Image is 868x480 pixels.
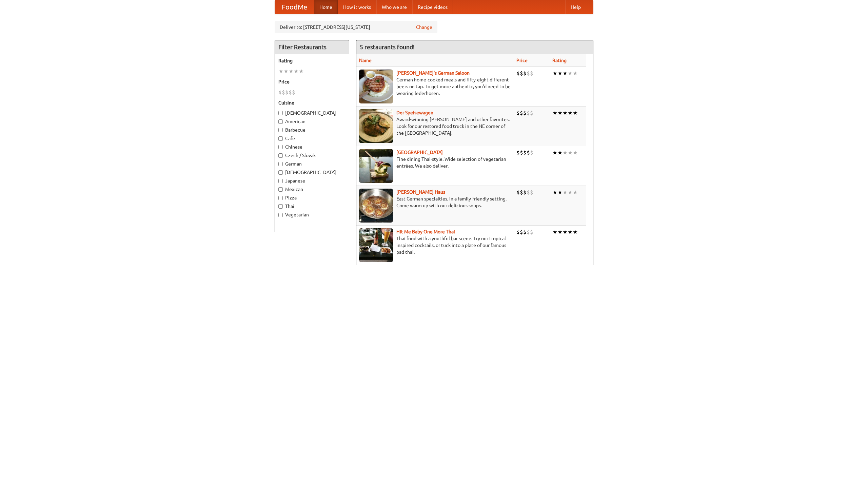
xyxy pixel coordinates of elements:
input: Czech / Slovak [278,153,283,158]
li: $ [530,189,533,196]
label: Vegetarian [278,211,346,218]
li: ★ [573,70,578,77]
a: [PERSON_NAME]'s German Saloon [396,70,470,76]
li: $ [527,70,530,77]
a: Hit Me Baby One More Thai [396,229,455,234]
input: Cafe [278,136,283,141]
a: How it works [338,0,376,14]
li: $ [282,89,285,96]
li: ★ [557,109,563,117]
li: $ [527,189,530,196]
li: $ [523,70,527,77]
li: $ [520,189,523,196]
input: German [278,162,283,166]
label: Japanese [278,177,346,184]
li: $ [523,189,527,196]
li: ★ [557,70,563,77]
li: ★ [573,189,578,196]
li: $ [516,228,520,236]
li: $ [520,149,523,156]
a: Rating [552,58,567,63]
li: $ [516,70,520,77]
input: Pizza [278,196,283,200]
li: ★ [568,189,573,196]
b: [PERSON_NAME] Haus [396,189,445,195]
img: babythai.jpg [359,228,393,262]
input: Japanese [278,179,283,183]
input: Barbecue [278,128,283,132]
a: Recipe videos [412,0,453,14]
label: Chinese [278,143,346,150]
p: Fine dining Thai-style. Wide selection of vegetarian entrées. We also deliver. [359,156,511,169]
li: ★ [563,189,568,196]
li: $ [292,89,295,96]
label: Cafe [278,135,346,142]
li: ★ [552,228,557,236]
label: Czech / Slovak [278,152,346,159]
li: $ [527,228,530,236]
a: FoodMe [275,0,314,14]
a: Who we are [376,0,412,14]
img: esthers.jpg [359,70,393,103]
li: ★ [283,68,289,75]
input: Vegetarian [278,213,283,217]
img: kohlhaus.jpg [359,189,393,223]
li: $ [520,228,523,236]
div: Deliver to: [STREET_ADDRESS][US_STATE] [275,21,437,33]
li: ★ [552,109,557,117]
li: $ [516,189,520,196]
li: $ [516,149,520,156]
a: Price [516,58,528,63]
li: ★ [563,228,568,236]
img: speisewagen.jpg [359,109,393,143]
li: ★ [289,68,294,75]
li: $ [278,89,282,96]
label: Mexican [278,186,346,193]
p: Award-winning [PERSON_NAME] and other favorites. Look for our restored food truck in the NE corne... [359,116,511,136]
input: American [278,119,283,124]
li: ★ [563,149,568,156]
li: $ [530,228,533,236]
p: German home-cooked meals and fifty-eight different beers on tap. To get more authentic, you'd nee... [359,76,511,97]
li: $ [527,109,530,117]
h5: Rating [278,57,346,64]
li: $ [530,70,533,77]
li: $ [520,109,523,117]
a: Der Speisewagen [396,110,433,115]
li: ★ [552,70,557,77]
li: ★ [299,68,304,75]
img: satay.jpg [359,149,393,183]
li: ★ [552,149,557,156]
p: East German specialties, in a family-friendly setting. Come warm up with our delicious soups. [359,195,511,209]
li: $ [289,89,292,96]
li: ★ [568,149,573,156]
h4: Filter Restaurants [275,40,349,54]
li: ★ [563,70,568,77]
li: $ [530,109,533,117]
li: ★ [557,228,563,236]
label: German [278,160,346,167]
a: Home [314,0,338,14]
h5: Price [278,78,346,85]
li: $ [523,109,527,117]
li: ★ [557,149,563,156]
li: ★ [573,228,578,236]
label: Pizza [278,194,346,201]
li: $ [516,109,520,117]
a: Help [565,0,586,14]
li: ★ [557,189,563,196]
input: Thai [278,204,283,209]
li: ★ [563,109,568,117]
li: ★ [278,68,283,75]
label: American [278,118,346,125]
ng-pluralize: 5 restaurants found! [360,44,415,50]
li: $ [520,70,523,77]
label: Thai [278,203,346,210]
li: $ [523,149,527,156]
a: [GEOGRAPHIC_DATA] [396,150,443,155]
label: [DEMOGRAPHIC_DATA] [278,110,346,116]
li: ★ [552,189,557,196]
